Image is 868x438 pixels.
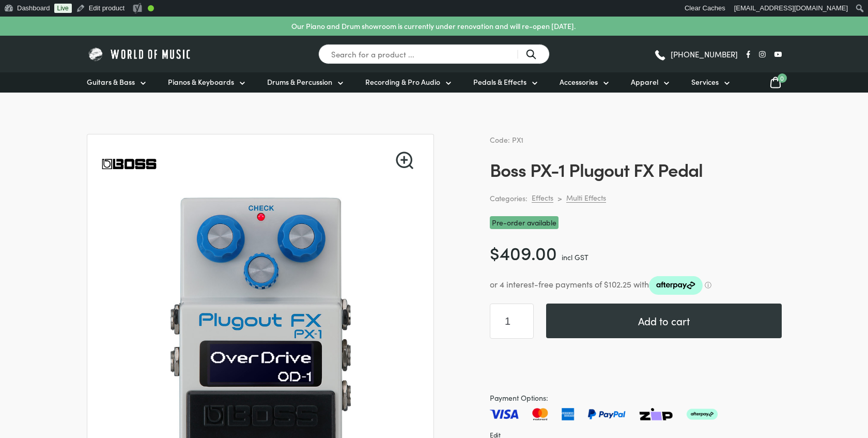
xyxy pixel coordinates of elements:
span: Payment Options: [490,392,782,404]
div: Good [148,5,154,11]
span: Accessories [560,77,598,87]
p: Our Piano and Drum showroom is currently under renovation and will re-open [DATE]. [291,21,576,32]
img: Boss [100,134,159,193]
span: Code: PX1 [490,134,523,145]
input: Search for a product ... [318,44,550,64]
span: Guitars & Bass [87,77,135,87]
span: Categories: [490,192,528,204]
span: Pre-order available [490,216,559,229]
img: World of Music [87,46,193,62]
span: $ [490,239,500,265]
span: Apparel [631,77,658,87]
input: Product quantity [490,304,534,339]
iframe: PayPal [490,351,782,380]
a: View full-screen image gallery [396,152,413,169]
span: Services [691,77,719,87]
a: [PHONE_NUMBER] [654,47,738,62]
span: Pedals & Effects [473,77,526,87]
iframe: Chat with our support team [718,324,868,438]
a: Effects [532,193,553,203]
div: > [557,193,562,203]
span: 0 [778,73,787,83]
img: Pay with Master card, Visa, American Express and Paypal [490,408,718,420]
bdi: 409.00 [490,239,557,265]
span: Recording & Pro Audio [365,77,440,87]
a: Live [54,4,72,13]
h1: Boss PX-1 Plugout FX Pedal [490,158,782,180]
button: Add to cart [546,304,782,338]
span: [PHONE_NUMBER] [671,50,738,58]
a: Multi Effects [566,193,606,203]
span: incl GST [562,252,588,262]
span: Drums & Percussion [267,77,332,87]
span: Pianos & Keyboards [168,77,234,87]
